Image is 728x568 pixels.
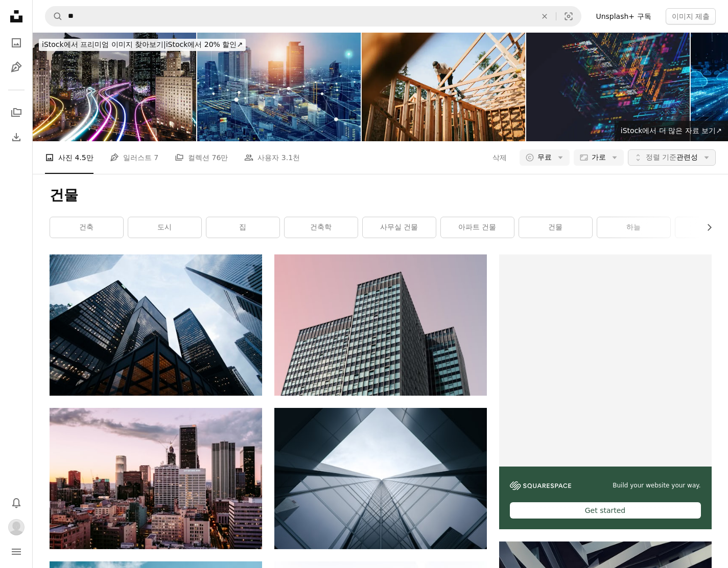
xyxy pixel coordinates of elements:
img: 해질녘 건물의 항공 사진 [50,408,262,549]
img: Construction Crew Putting Up Framing of New Home [362,33,525,141]
button: 알림 [6,493,27,513]
img: 고층 건물 [274,254,487,396]
button: 정렬 기준관련성 [628,149,716,166]
a: 컬렉션 [6,102,27,123]
a: 건물 [519,217,592,238]
a: iStock에서 프리미엄 이미지 찾아보기|iStock에서 20% 할인↗ [33,33,252,57]
a: 해질녘 건물의 항공 사진 [50,474,262,483]
img: 낮 동안 건물의 웜 아이 뷰 [274,408,487,549]
a: 일러스트 [6,57,27,78]
a: 낮 동안 건물의 웜 아이 뷰 [274,474,487,483]
button: 가로 [574,149,624,166]
span: 가로 [592,152,606,163]
a: 건축 [50,217,123,238]
span: 7 [154,152,158,163]
a: 건축학 [285,217,358,238]
a: 사무실 건물 [363,217,436,238]
button: 메뉴 [6,541,27,562]
span: 3.1천 [281,152,300,163]
button: 목록을 오른쪽으로 스크롤 [700,217,712,238]
a: 사진 [6,33,27,53]
div: iStock에서 20% 할인 ↗ [39,39,246,51]
button: 무료 [520,149,570,166]
span: iStock에서 프리미엄 이미지 찾아보기 | [42,40,166,48]
button: 삭제 [492,149,507,166]
img: 빛나는 빛의 산책로가 있는 스마트 시티 [33,33,196,141]
a: 홈 — Unsplash [6,6,27,29]
span: 76만 [212,152,228,163]
h1: 건물 [50,186,712,204]
a: 다운로드 내역 [6,127,27,147]
button: 삭제 [533,7,556,26]
button: 프로필 [6,517,27,537]
a: 일러스트 7 [110,141,158,174]
img: file-1606177908946-d1eed1cbe4f5image [510,481,571,490]
span: 무료 [537,152,552,163]
a: 사용자 3.1천 [244,141,300,174]
span: 정렬 기준 [646,153,676,161]
a: 하늘 [597,217,670,238]
a: 낮 동안 도시 고층 건물의 낮은 각도 사진 [50,320,262,329]
img: 낮 동안 도시 고층 건물의 낮은 각도 사진 [50,254,262,396]
button: Unsplash 검색 [45,7,63,26]
a: 아파트 건물 [441,217,514,238]
span: 관련성 [646,152,698,163]
a: 컬렉션 76만 [175,141,228,174]
a: Unsplash+ 구독 [590,8,657,24]
img: 사용자 정화 홍의 아바타 [8,519,25,535]
button: 이미지 제출 [666,8,716,24]
img: AI - 인공 지능 - 개념 CPU 양자 컴퓨팅. 디지털 트랜스포메이션과 빅데이터 [526,33,690,141]
a: 집 [206,217,279,238]
a: Build your website your way.Get started [499,254,712,529]
a: iStock에서 더 많은 자료 보기↗ [615,121,728,141]
span: Build your website your way. [613,481,700,490]
div: Get started [510,502,701,519]
button: 시각적 검색 [556,7,581,26]
a: 도시 [128,217,201,238]
a: 고층 건물 [274,320,487,329]
span: iStock에서 더 많은 자료 보기 ↗ [621,126,722,135]
img: Smart city and communication network concept. 5G. IoT (Internet of Things). Telecommunication. [197,33,361,141]
form: 사이트 전체에서 이미지 찾기 [45,6,581,27]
